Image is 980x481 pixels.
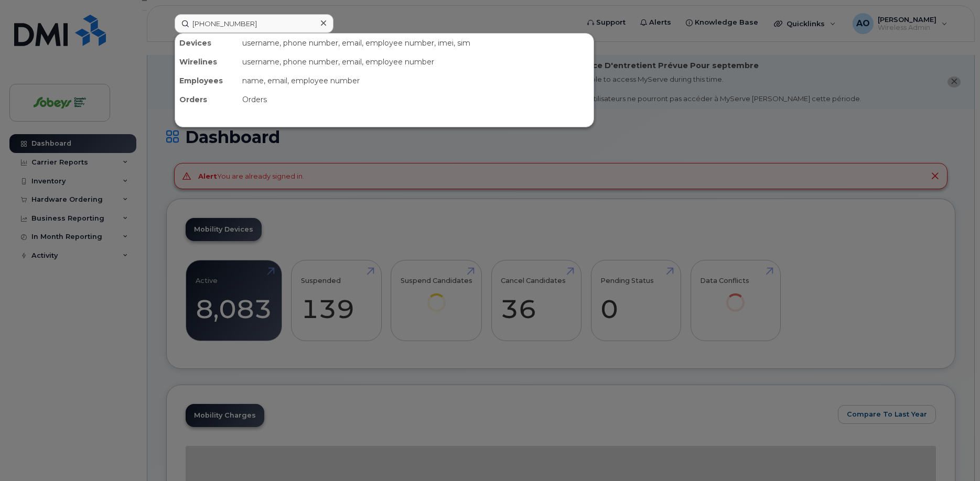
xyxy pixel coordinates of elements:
[238,52,594,71] div: username, phone number, email, employee number
[175,71,238,90] div: Employees
[238,90,594,109] div: Orders
[238,71,594,90] div: name, email, employee number
[175,90,238,109] div: Orders
[175,52,238,71] div: Wirelines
